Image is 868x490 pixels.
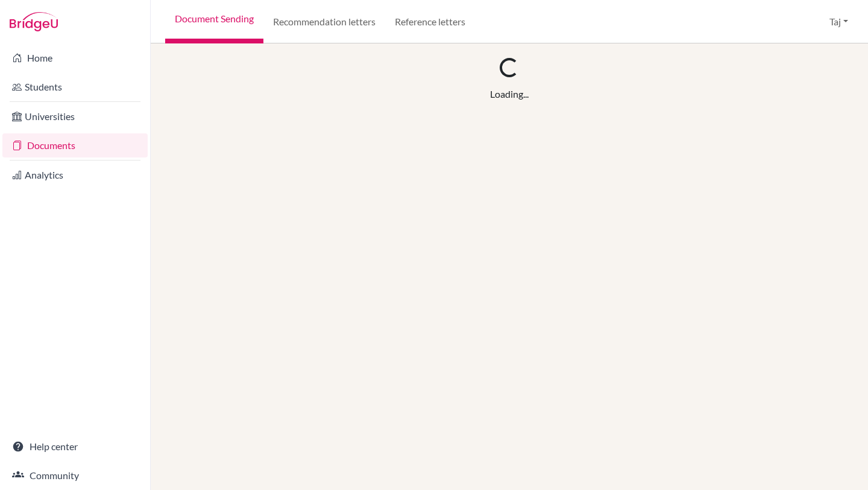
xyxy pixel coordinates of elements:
[824,10,854,33] button: Taj
[2,46,148,70] a: Home
[10,12,58,31] img: Bridge-U
[2,133,148,157] a: Documents
[2,163,148,187] a: Analytics
[490,87,529,101] div: Loading...
[2,434,148,459] a: Help center
[2,463,148,488] a: Community
[2,104,148,129] a: Universities
[2,75,148,99] a: Students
